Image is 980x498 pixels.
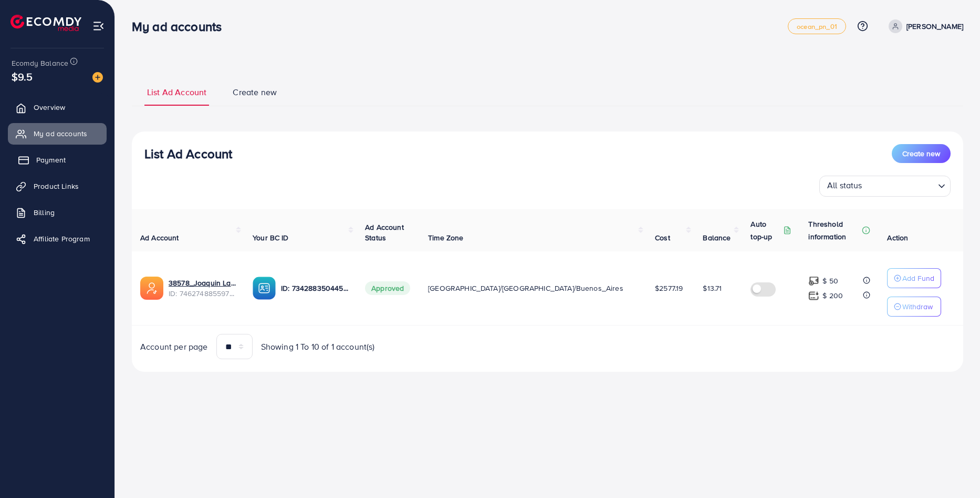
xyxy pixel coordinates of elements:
[902,300,933,313] p: Withdraw
[902,272,934,284] p: Add Fund
[92,20,105,32] img: menu
[822,275,838,287] p: $ 50
[233,86,277,98] span: Create new
[12,58,68,68] span: Ecomdy Balance
[8,149,107,170] a: Payment
[36,155,66,165] span: Payment
[140,341,208,353] span: Account per page
[34,102,65,113] span: Overview
[92,72,103,83] img: image
[892,144,951,163] button: Create new
[365,222,404,243] span: Ad Account Status
[281,282,348,294] p: ID: 7342883504457252866
[8,228,107,249] a: Affiliate Program
[261,341,375,353] span: Showing 1 To 10 of 1 account(s)
[8,202,107,223] a: Billing
[655,283,683,293] span: $2577.19
[34,233,90,244] span: Affiliate Program
[132,19,230,34] h3: My ad accounts
[34,207,55,218] span: Billing
[34,128,87,139] span: My ad accounts
[8,97,107,118] a: Overview
[365,281,410,295] span: Approved
[8,123,107,144] a: My ad accounts
[147,86,206,98] span: List Ad Account
[140,277,163,300] img: ic-ads-acc.e4c84228.svg
[750,218,781,243] p: Auto top-up
[887,232,908,243] span: Action
[655,232,670,243] span: Cost
[822,289,843,302] p: $ 200
[34,181,79,191] span: Product Links
[8,176,107,197] a: Product Links
[887,297,941,317] button: Withdraw
[808,276,819,287] img: top-up amount
[819,176,951,197] div: Search for option
[169,278,236,299] div: <span class='underline'>38578_Joaquin Lautaro_1737556624280</span></br>7462748855971168273
[902,148,940,159] span: Create new
[887,268,941,288] button: Add Fund
[884,19,963,33] a: [PERSON_NAME]
[788,18,846,34] a: ocean_pn_01
[253,277,276,300] img: ic-ba-acc.ded83a64.svg
[428,232,463,243] span: Time Zone
[12,69,33,84] span: $9.5
[808,290,819,301] img: top-up amount
[703,283,722,293] span: $13.71
[866,178,934,194] input: Search for option
[935,451,972,490] iframe: Chat
[253,232,289,243] span: Your BC ID
[825,177,864,194] span: All status
[808,218,860,243] p: Threshold information
[906,20,963,33] p: [PERSON_NAME]
[140,232,179,243] span: Ad Account
[428,283,623,293] span: [GEOGRAPHIC_DATA]/[GEOGRAPHIC_DATA]/Buenos_Aires
[169,278,236,288] a: 38578_Joaquin Lautaro_1737556624280
[797,23,837,30] span: ocean_pn_01
[703,232,731,243] span: Balance
[11,15,81,31] img: logo
[169,288,236,299] span: ID: 7462748855971168273
[144,146,232,161] h3: List Ad Account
